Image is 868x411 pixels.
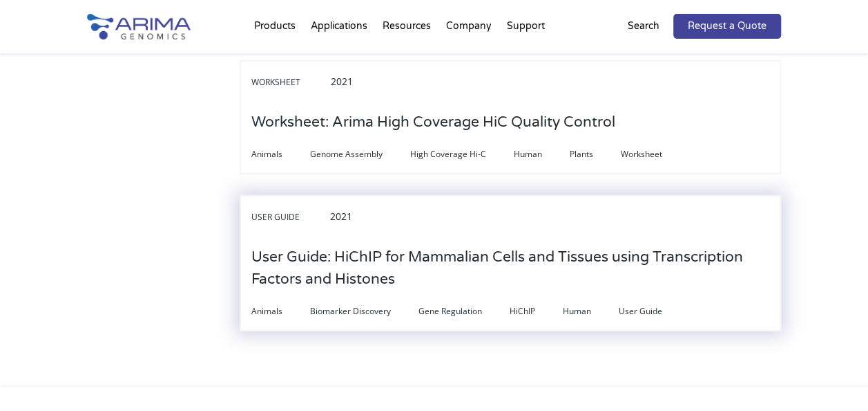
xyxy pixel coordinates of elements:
p: Search [628,17,659,35]
span: Worksheet [621,146,690,163]
span: User Guide [619,303,690,320]
span: Genome Assembly [310,146,410,163]
a: User Guide: HiChIP for Mammalian Cells and Tissues using Transcription Factors and Histones [251,272,769,287]
span: User Guide [251,209,327,226]
span: Animals [251,146,310,163]
span: Worksheet [251,74,328,91]
img: Arima-Genomics-logo [87,14,191,39]
h3: User Guide: HiChIP for Mammalian Cells and Tissues using Transcription Factors and Histones [251,236,769,301]
span: Plants [570,146,621,163]
span: 2021 [331,75,353,88]
span: Biomarker Discovery [310,303,418,320]
span: Human [514,146,570,163]
h3: Worksheet: Arima High Coverage HiC Quality Control [251,101,615,144]
span: High Coverage Hi-C [410,146,514,163]
span: 2021 [330,210,352,223]
span: Animals [251,303,310,320]
a: Worksheet: Arima High Coverage HiC Quality Control [251,115,615,130]
span: Gene Regulation [418,303,510,320]
a: Request a Quote [673,14,781,39]
span: Human [563,303,619,320]
span: HiChIP [510,303,563,320]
